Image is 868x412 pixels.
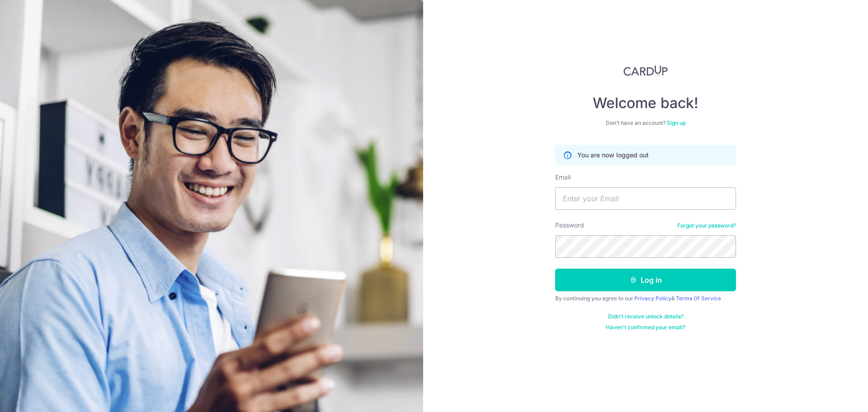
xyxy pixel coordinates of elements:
[634,295,671,302] a: Privacy Policy
[577,151,649,160] p: You are now logged out
[555,187,736,210] input: Enter your Email
[555,269,736,291] button: Log in
[608,313,684,320] a: Didn't receive unlock details?
[606,324,685,331] a: Haven't confirmed your email?
[677,222,736,229] a: Forgot your password?
[667,119,686,126] a: Sign up
[555,221,584,230] label: Password
[555,173,571,182] label: Email
[555,119,736,127] div: Don’t have an account?
[676,295,721,302] a: Terms Of Service
[555,94,736,112] h4: Welcome back!
[555,295,736,302] div: By continuing you agree to our &
[623,65,668,76] img: CardUp Logo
